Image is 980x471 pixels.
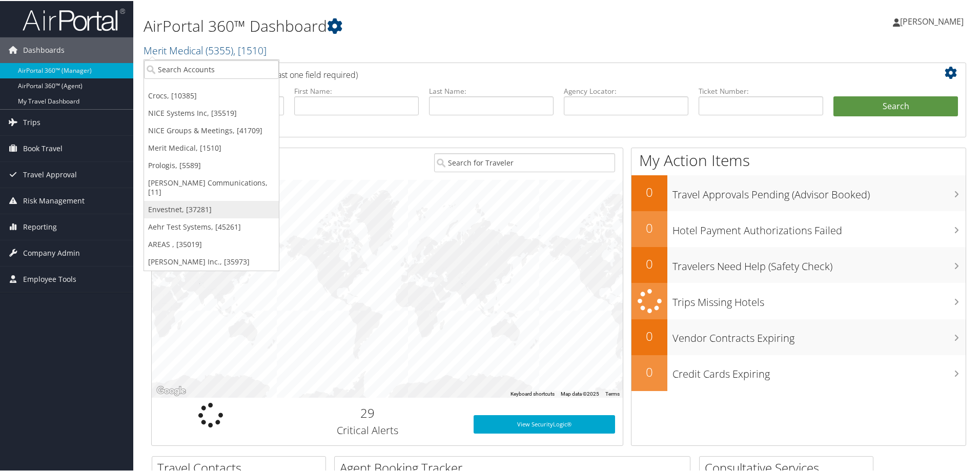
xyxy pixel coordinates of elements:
h2: 0 [631,182,667,200]
button: Keyboard shortcuts [511,390,555,397]
label: Agency Locator: [564,85,688,95]
label: Last Name: [429,85,554,95]
a: [PERSON_NAME] Communications, [11] [144,173,279,200]
a: 0Travel Approvals Pending (Advisor Booked) [631,174,966,210]
a: 0Vendor Contracts Expiring [631,318,966,354]
a: AREAS , [35019] [144,235,279,252]
a: 0Credit Cards Expiring [631,354,966,390]
a: Merit Medical [144,43,267,56]
span: Map data ©2025 [561,390,599,396]
button: Search [833,95,958,116]
label: First Name: [294,85,419,95]
a: NICE Groups & Meetings, [41709] [144,121,279,138]
a: Trips Missing Hotels [631,282,966,318]
label: Ticket Number: [699,85,823,95]
a: Terms (opens in new tab) [605,390,620,396]
a: Envestnet, [37281] [144,200,279,217]
h2: 0 [631,326,667,344]
input: Search for Traveler [434,152,615,171]
span: ( 5355 ) [206,43,233,56]
span: Company Admin [23,239,80,265]
a: Aehr Test Systems, [45261] [144,217,279,235]
h3: Travelers Need Help (Safety Check) [672,253,966,273]
span: , [ 1510 ] [233,43,267,56]
span: Reporting [23,213,57,239]
span: (at least one field required) [260,68,358,79]
a: Merit Medical, [1510] [144,138,279,156]
h3: Critical Alerts [277,422,458,437]
h3: Trips Missing Hotels [672,289,966,309]
h2: 0 [631,362,667,380]
a: View SecurityLogic® [474,414,615,433]
h2: 0 [631,218,667,236]
h3: Hotel Payment Authorizations Failed [672,217,966,237]
span: Employee Tools [23,265,76,291]
h2: 29 [277,403,458,421]
span: Trips [23,109,40,134]
span: [PERSON_NAME] [900,15,964,26]
span: Travel Approval [23,161,77,187]
a: [PERSON_NAME] Inc., [35973] [144,252,279,270]
h2: Airtinerary Lookup [159,64,890,81]
h1: My Action Items [631,149,966,170]
span: Book Travel [23,135,63,160]
a: 0Hotel Payment Authorizations Failed [631,210,966,246]
h3: Travel Approvals Pending (Advisor Booked) [672,181,966,201]
a: Open this area in Google Maps (opens a new window) [154,383,188,397]
h1: AirPortal 360™ Dashboard [144,14,697,36]
h2: 0 [631,254,667,272]
a: Prologis, [5589] [144,156,279,173]
a: [PERSON_NAME] [893,5,974,36]
img: airportal-logo.png [23,7,125,31]
span: Risk Management [23,187,85,213]
h3: Vendor Contracts Expiring [672,325,966,344]
a: 0Travelers Need Help (Safety Check) [631,246,966,282]
input: Search Accounts [144,59,279,78]
a: NICE Systems Inc, [35519] [144,104,279,121]
a: Crocs, [10385] [144,86,279,104]
span: Dashboards [23,36,65,62]
h3: Credit Cards Expiring [672,361,966,380]
img: Google [154,383,188,397]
